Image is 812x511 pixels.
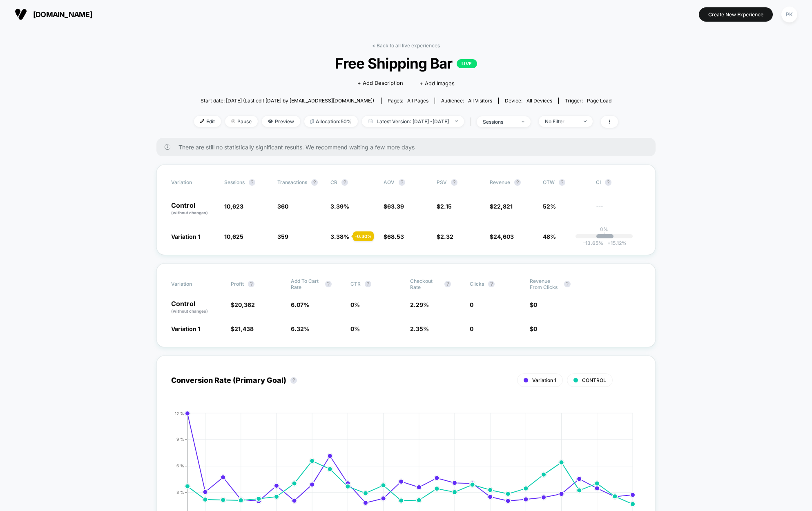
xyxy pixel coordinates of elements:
span: Edit [194,116,221,127]
img: end [455,120,458,122]
span: Variation 1 [532,377,556,383]
img: end [522,121,524,122]
span: --- [596,204,641,216]
span: 6.32 % [291,325,310,332]
span: (without changes) [171,210,208,215]
span: 48% [543,233,556,240]
img: end [584,120,587,122]
button: ? [365,281,371,287]
span: 63.39 [387,203,404,210]
span: Variation 1 [171,325,200,332]
button: ? [514,179,521,186]
span: CTR [350,281,361,287]
span: 6.07 % [291,301,309,308]
span: $ [530,325,537,332]
button: ? [311,179,318,186]
span: $ [384,233,404,240]
span: (without changes) [171,309,208,313]
span: Revenue [490,179,510,185]
img: Visually logo [15,8,27,20]
span: 0 [470,325,473,332]
tspan: 6 % [176,463,184,468]
span: 0 [470,301,473,308]
span: 68.53 [387,233,404,240]
span: There are still no statistically significant results. We recommend waiting a few more days [178,144,639,151]
span: OTW [543,179,588,186]
span: 0 [533,325,537,332]
span: 2.29 % [410,301,429,308]
span: 3.39 % [330,203,349,210]
span: 0 % [350,325,360,332]
div: sessions [483,119,515,125]
tspan: 12 % [175,411,184,415]
button: Create New Experience [699,7,773,22]
button: ? [249,179,255,186]
img: edit [200,119,204,123]
tspan: 3 % [176,490,184,495]
span: 3.38 % [330,233,349,240]
p: LIVE [457,59,477,68]
span: $ [490,203,513,210]
div: PK [781,7,797,22]
button: ? [444,281,451,287]
span: [DOMAIN_NAME] [33,10,92,19]
span: 21,438 [234,325,254,332]
span: 20,362 [234,301,255,308]
button: PK [779,6,800,23]
p: 0% [600,226,608,232]
p: Control [171,202,216,216]
span: Sessions [224,179,245,185]
div: No Filter [545,118,578,124]
span: $ [384,203,404,210]
span: 2.15 [440,203,452,210]
span: Preview [262,116,300,127]
button: ? [559,179,565,186]
span: 2.32 [440,233,453,240]
span: CR [330,179,337,185]
span: Profit [231,281,244,287]
span: | [468,116,477,128]
button: ? [341,179,348,186]
span: PSV [437,179,447,185]
button: ? [564,281,571,287]
span: 22,821 [493,203,513,210]
div: Trigger: [565,98,611,104]
span: Device: [498,98,558,104]
tspan: 9 % [176,437,184,442]
span: 2.35 % [410,325,429,332]
span: $ [437,203,452,210]
span: Page Load [587,98,611,104]
span: $ [437,233,453,240]
span: Variation 1 [171,233,200,240]
span: all pages [407,98,428,104]
span: -13.65 % [583,240,603,246]
span: $ [231,301,255,308]
span: All Visitors [468,98,492,104]
div: Pages: [388,98,428,104]
span: 15.12 % [603,240,627,246]
p: | [603,232,605,238]
span: Free Shipping Bar [215,55,597,72]
button: ? [451,179,457,186]
a: < Back to all live experiences [372,42,440,49]
p: Control [171,300,223,314]
span: Transactions [277,179,307,185]
button: [DOMAIN_NAME] [12,8,95,21]
span: CI [596,179,641,186]
img: calendar [368,119,373,123]
span: 10,625 [224,233,243,240]
span: 0 % [350,301,360,308]
span: Latest Version: [DATE] - [DATE] [362,116,464,127]
span: Checkout Rate [410,278,440,290]
img: end [231,119,235,123]
button: ? [399,179,405,186]
button: ? [325,281,332,287]
span: AOV [384,179,395,185]
span: 10,623 [224,203,243,210]
span: Start date: [DATE] (Last edit [DATE] by [EMAIL_ADDRESS][DOMAIN_NAME]) [201,98,374,104]
span: CONTROL [582,377,606,383]
span: Add To Cart Rate [291,278,321,290]
span: all devices [526,98,552,104]
span: Allocation: 50% [304,116,358,127]
span: + Add Images [419,80,455,87]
